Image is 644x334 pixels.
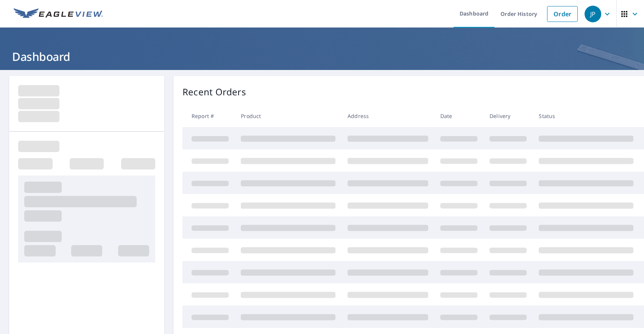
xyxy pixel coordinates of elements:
[9,49,635,64] h1: Dashboard
[533,105,639,127] th: Status
[341,105,434,127] th: Address
[14,8,103,20] img: EV Logo
[434,105,483,127] th: Date
[483,105,533,127] th: Delivery
[235,105,341,127] th: Product
[547,6,578,22] a: Order
[182,85,246,99] p: Recent Orders
[182,105,235,127] th: Report #
[585,6,601,22] div: JP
